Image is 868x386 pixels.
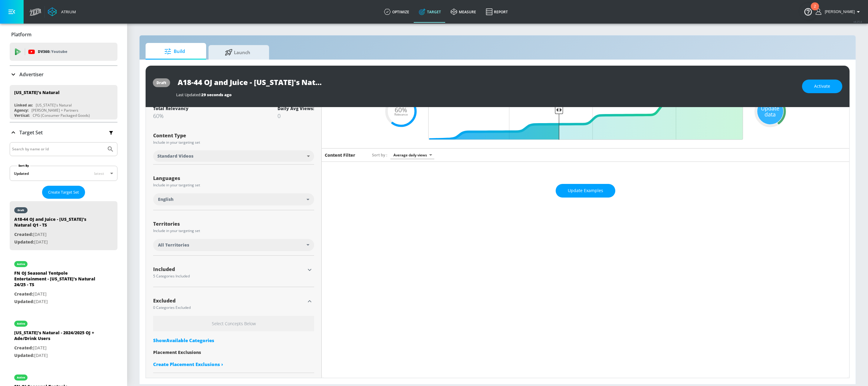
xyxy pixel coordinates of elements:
[153,112,189,119] div: 60%
[14,298,99,306] p: [DATE]
[38,48,67,55] p: DV360:
[153,361,314,367] a: Create Placement Exclusions ›
[48,189,79,196] span: Create Target Set
[14,352,34,358] span: Updated:
[14,239,34,245] span: Updated:
[14,103,33,108] div: Linked as:
[816,8,862,15] button: [PERSON_NAME]
[153,141,314,144] div: Include in your targeting set
[325,152,355,158] h6: Content Filter
[14,113,30,118] div: Vertical:
[14,231,99,238] p: [DATE]
[10,315,117,364] div: active[US_STATE]'s Natural - 2024/2025 OJ + Ade/Drink UsersCreated:[DATE]Updated:[DATE]
[14,216,99,231] div: A18-44 OJ and Juice - [US_STATE]'s Natural Q1 - TS
[10,66,117,83] div: Advertiser
[10,26,117,43] div: Platform
[18,209,24,212] div: draft
[379,1,414,23] a: optimize
[10,201,117,250] div: draftA18-44 OJ and Juice - [US_STATE]'s Natural Q1 - TSCreated:[DATE]Updated:[DATE]
[10,85,117,119] div: [US_STATE]'s NaturalLinked as:[US_STATE]'s NaturalAgency:[PERSON_NAME] + PartnersVertical:CPG (Co...
[157,153,193,159] span: Standard Videos
[822,10,855,14] span: login as: ashley.jan@zefr.com
[59,9,76,15] div: Atrium
[814,6,816,14] div: 2
[31,108,78,113] div: [PERSON_NAME] + Partners
[42,186,85,199] button: Create Target Set
[17,263,25,266] div: active
[19,71,44,78] p: Advertiser
[14,290,99,298] p: [DATE]
[395,107,407,113] span: 60%
[17,322,25,325] div: active
[814,83,830,90] span: Activate
[153,193,314,205] div: English
[215,45,261,60] span: Launch
[14,108,28,113] div: Agency:
[10,43,117,61] div: DV360: Youtube
[14,299,34,304] span: Updated:
[414,1,446,23] a: Target
[33,113,90,118] div: CPG (Consumer Packaged Goods)
[153,133,314,138] div: Content Type
[802,80,842,93] button: Activate
[51,48,67,55] p: Youtube
[153,229,314,233] div: Include in your targeting set
[19,129,43,136] p: Target Set
[153,349,314,355] div: Placement Exclusions
[14,231,33,237] span: Created:
[372,152,387,158] span: Sort by
[556,184,615,198] button: Update Examples
[36,103,72,108] div: [US_STATE]'s Natural
[14,291,33,297] span: Created:
[158,242,189,248] span: All Territories
[153,337,314,343] div: ShowAvailable Categories
[14,352,99,359] p: [DATE]
[12,145,104,153] input: Search by name or Id
[390,151,434,159] div: Average daily views
[568,187,603,195] span: Update Examples
[800,3,817,20] button: Open Resource Center, 2 new notifications
[156,80,166,85] div: draft
[10,123,117,142] div: Target Set
[14,171,29,176] div: Updated
[11,31,31,38] p: Platform
[446,1,481,23] a: measure
[14,238,99,246] p: [DATE]
[153,267,305,272] div: Included
[853,20,862,23] span: v 4.25.4
[14,345,33,351] span: Created:
[394,113,408,116] span: Relevance
[278,112,314,119] div: 0
[153,274,305,278] div: 5 Categories Included
[176,92,796,97] div: Last Updated:
[153,183,314,187] div: Include in your targeting set
[757,98,783,124] div: Update data
[48,7,76,16] a: Atrium
[14,330,99,344] div: [US_STATE]'s Natural - 2024/2025 OJ + Ade/Drink Users
[153,306,305,309] div: 0 Categories Excluded
[153,316,314,331] h6: Select Concepts Below
[152,44,198,59] span: Build
[10,255,117,310] div: activeFN OJ Seasonal Tentpole Entertainment - [US_STATE]'s Natural 24/25 - TSCreated:[DATE]Update...
[153,221,314,226] div: Territories
[14,270,99,290] div: FN OJ Seasonal Tentpole Entertainment - [US_STATE]'s Natural 24/25 - TS
[17,376,25,379] div: active
[425,83,746,140] input: Final Threshold
[94,171,104,176] span: latest
[278,106,314,111] div: Daily Avg Views:
[153,298,305,303] div: Excluded
[153,176,314,181] div: Languages
[17,164,30,168] label: Sort By
[481,1,513,23] a: Report
[153,239,314,251] div: All Territories
[158,196,173,202] span: English
[14,90,60,95] div: [US_STATE]'s Natural
[201,92,232,97] span: 29 seconds ago
[153,106,189,111] div: Total Relevancy
[14,344,99,352] p: [DATE]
